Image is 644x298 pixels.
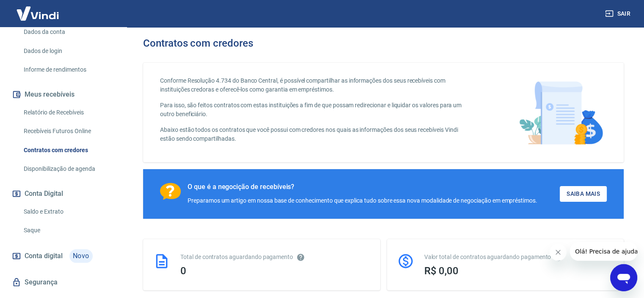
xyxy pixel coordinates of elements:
[10,246,116,266] a: Conta digitalNovo
[69,249,93,263] span: Novo
[424,265,459,277] span: R$ 0,00
[160,183,181,200] img: Ícone com um ponto de interrogação.
[188,183,537,191] div: O que é a negocição de recebíveis?
[20,160,116,178] a: Disponibilização de agenda
[180,265,370,277] div: 0
[296,253,305,262] svg: Esses contratos não se referem à Vindi, mas sim a outras instituições.
[20,61,116,78] a: Informe de rendimentos
[160,76,473,94] p: Conforme Resolução 4.734 do Banco Central, é possível compartilhar as informações dos seus recebí...
[188,196,537,205] div: Preparamos um artigo em nossa base de conhecimento que explica tudo sobre essa nova modalidade de...
[143,37,253,49] h3: Contratos com credores
[570,242,637,261] iframe: Mensagem da empresa
[10,273,116,292] a: Segurança
[25,250,63,262] span: Conta digital
[560,186,607,202] a: Saiba Mais
[20,203,116,220] a: Saldo e Extrato
[10,0,65,26] img: Vindi
[180,253,370,262] div: Total de contratos aguardando pagamento
[20,42,116,60] a: Dados de login
[160,101,473,119] p: Para isso, são feitos contratos com estas instituições a fim de que possam redirecionar e liquida...
[20,222,116,239] a: Saque
[515,76,607,149] img: main-image.9f1869c469d712ad33ce.png
[550,244,567,261] iframe: Fechar mensagem
[20,104,116,121] a: Relatório de Recebíveis
[20,23,116,41] a: Dados da conta
[20,142,116,159] a: Contratos com credores
[20,123,116,140] a: Recebíveis Futuros Online
[10,184,116,203] button: Conta Digital
[5,6,71,13] span: Olá! Precisa de ajuda?
[10,85,116,104] button: Meus recebíveis
[610,264,637,291] iframe: Botão para abrir a janela de mensagens
[160,125,473,143] p: Abaixo estão todos os contratos que você possui com credores nos quais as informações dos seus re...
[424,253,614,262] div: Valor total de contratos aguardando pagamento
[603,6,634,22] button: Sair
